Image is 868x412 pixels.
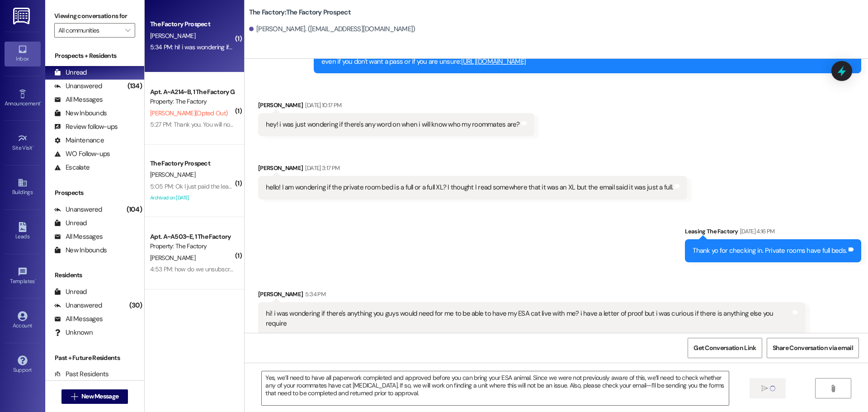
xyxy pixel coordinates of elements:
[303,163,340,173] div: [DATE] 3:17 PM
[258,289,806,302] div: [PERSON_NAME]
[125,79,144,93] div: (134)
[258,163,687,176] div: [PERSON_NAME]
[249,8,351,17] b: The Factory: The Factory Prospect
[13,8,32,24] img: ResiDesk Logo
[54,95,103,104] div: All Messages
[54,314,103,324] div: All Messages
[150,87,234,97] div: Apt. A~A214~B, 1 The Factory Guarantors
[767,338,859,358] button: Share Conversation via email
[738,227,775,236] div: [DATE] 4:16 PM
[150,242,234,251] div: Property: The Factory
[54,246,107,255] div: New Inbounds
[150,97,234,106] div: Property: The Factory
[54,109,107,118] div: New Inbounds
[830,385,836,392] i: 
[45,188,144,198] div: Prospects
[54,122,118,132] div: Review follow-ups
[54,149,110,159] div: WO Follow-ups
[35,277,36,283] span: •
[54,301,102,310] div: Unanswered
[40,99,42,105] span: •
[150,32,195,40] span: [PERSON_NAME]
[693,246,847,256] div: Thank yo for checking in. Private rooms have full beds.
[150,109,227,117] span: [PERSON_NAME] (Opted Out)
[249,24,415,34] div: [PERSON_NAME]. ([EMAIL_ADDRESS][DOMAIN_NAME])
[685,227,861,239] div: Leasing The Factory
[61,389,128,404] button: New Message
[303,289,325,299] div: 5:34 PM
[5,264,41,289] a: Templates •
[688,338,762,358] button: Get Conversation Link
[81,392,118,401] span: New Message
[258,100,534,113] div: [PERSON_NAME]
[150,120,578,128] div: 5:27 PM: Thank you. You will no longer receive texts from this thread. Please reply with 'UNSTOP'...
[58,23,121,38] input: All communities
[266,183,673,192] div: hello! I am wondering if the private room bed is a full or a full XL? I thought I read somewhere ...
[150,19,234,29] div: The Factory Prospect
[54,232,103,242] div: All Messages
[150,232,234,242] div: Apt. A~A503~E, 1 The Factory
[54,369,109,379] div: Past Residents
[150,254,195,262] span: [PERSON_NAME]
[266,120,520,129] div: hey! i was just wondering if there's any word on when i will know who my roommates are?
[693,343,756,353] span: Get Conversation Link
[5,308,41,333] a: Account
[761,385,768,392] i: 
[5,219,41,244] a: Leads
[54,68,87,77] div: Unread
[125,27,130,34] i: 
[266,309,791,328] div: hi! i was wondering if there's anything you guys would need for me to be able to have my ESA cat ...
[54,136,104,145] div: Maintenance
[149,192,235,204] div: Archived on [DATE]
[127,298,144,313] div: (30)
[54,163,90,172] div: Escalate
[150,265,262,273] div: 4:53 PM: how do we unsubscribe from this
[45,270,144,280] div: Residents
[150,170,195,179] span: [PERSON_NAME]
[461,57,526,66] a: [URL][DOMAIN_NAME]
[303,100,341,110] div: [DATE] 10:17 PM
[54,328,93,337] div: Unknown
[262,371,728,405] textarea: Yes, we’ll need to have all paperwork completed and approved before you can bring your ESA animal...
[773,343,853,353] span: Share Conversation via email
[54,205,102,214] div: Unanswered
[124,203,144,217] div: (104)
[5,175,41,199] a: Buildings
[45,51,144,61] div: Prospects + Residents
[54,81,102,91] div: Unanswered
[150,182,372,190] div: 5:05 PM: Ok I just paid the lease transfer fee. Did it go through, am I good to go now?
[71,393,78,400] i: 
[5,42,41,66] a: Inbox
[54,9,135,23] label: Viewing conversations for
[54,218,87,228] div: Unread
[150,159,234,168] div: The Factory Prospect
[5,131,41,155] a: Site Visit •
[54,287,87,297] div: Unread
[45,353,144,363] div: Past + Future Residents
[33,143,34,150] span: •
[5,353,41,377] a: Support
[150,43,661,51] div: 5:34 PM: hi! i was wondering if there's anything you guys would need for me to be able to have my...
